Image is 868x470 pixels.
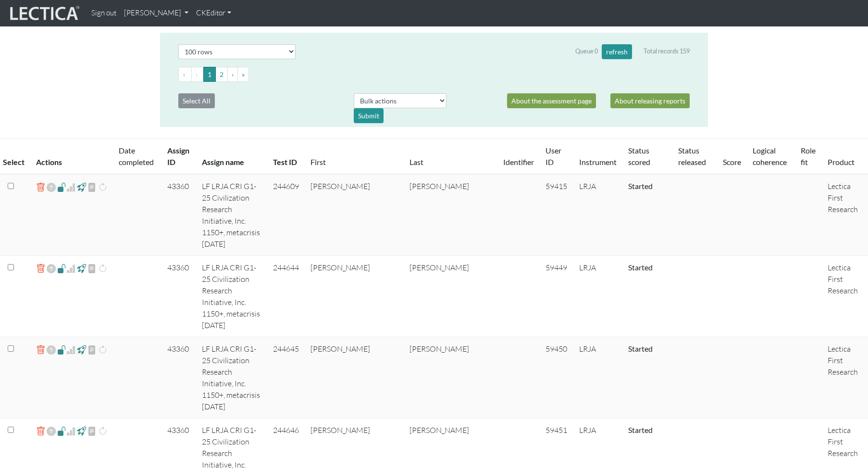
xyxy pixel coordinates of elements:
span: view [57,263,66,274]
span: view [57,181,66,192]
td: 59449 [540,256,573,337]
td: LRJA [573,174,622,256]
span: Analyst score [66,181,75,193]
td: Lectica First Research [822,256,868,337]
a: Last [409,157,423,166]
a: [PERSON_NAME] [120,4,192,23]
span: can't rescore [98,181,107,193]
span: view [77,181,86,192]
td: LF LRJA CRI G1-25 Civilization Research Initiative, Inc. 1150+, metacrisis [DATE] [196,337,268,419]
ul: Pagination [178,67,690,82]
a: First [310,157,326,166]
td: Lectica First Research [822,337,868,419]
button: Go to page 2 [215,67,228,82]
td: 244644 [267,256,305,337]
span: can't rescore [98,263,107,274]
a: Completed = assessment has been completed; CS scored = assessment has been CLAS scored; LS scored... [628,263,653,272]
a: Completed = assessment has been completed; CS scored = assessment has been CLAS scored; LS scored... [628,344,653,353]
a: Identifier [503,157,534,166]
span: view [57,344,66,355]
span: view [87,263,97,274]
img: lecticalive [8,4,80,23]
button: Select All [178,93,215,108]
span: view [87,344,97,356]
button: Go to last page [237,67,249,82]
th: Test ID [267,139,305,175]
a: Score [723,157,741,166]
span: Analyst score [66,344,75,356]
span: view [57,425,66,436]
div: Submit [354,108,384,123]
td: [PERSON_NAME] [404,337,497,419]
button: Go to page 1 [203,67,216,82]
td: 244645 [267,337,305,419]
a: delete [36,262,45,276]
span: can't rescore [98,344,107,356]
a: delete [36,424,45,438]
a: Status scored [628,146,650,166]
span: view [77,425,86,436]
span: Reopen [47,262,56,276]
a: CKEditor [192,4,235,23]
td: LF LRJA CRI G1-25 Civilization Research Initiative, Inc. 1150+, metacrisis [DATE] [196,256,268,337]
span: Analyst score [66,263,75,274]
td: 43360 [161,256,196,337]
a: Status released [678,146,706,166]
td: LRJA [573,337,622,419]
a: Product [828,157,855,166]
td: 43360 [161,337,196,419]
td: LRJA [573,256,622,337]
td: Lectica First Research [822,174,868,256]
th: Assign name [196,139,268,175]
span: Reopen [47,343,56,357]
td: [PERSON_NAME] [404,256,497,337]
a: Date completed [119,146,154,166]
td: [PERSON_NAME] [305,256,404,337]
td: [PERSON_NAME] [305,337,404,419]
td: 244609 [267,174,305,256]
a: delete [36,343,45,357]
td: [PERSON_NAME] [305,174,404,256]
a: Completed = assessment has been completed; CS scored = assessment has been CLAS scored; LS scored... [628,181,653,191]
a: Completed = assessment has been completed; CS scored = assessment has been CLAS scored; LS scored... [628,425,653,434]
span: can't rescore [98,425,107,437]
a: About the assessment page [507,93,596,108]
span: view [77,263,86,274]
td: 59450 [540,337,573,419]
span: view [87,425,97,437]
td: 43360 [161,174,196,256]
span: Reopen [47,180,56,194]
span: Reopen [47,424,56,438]
a: Role fit [801,146,816,166]
button: Go to next page [227,67,238,82]
span: view [77,344,86,355]
td: LF LRJA CRI G1-25 Civilization Research Initiative, Inc. 1150+, metacrisis [DATE] [196,174,268,256]
span: view [87,181,97,193]
td: [PERSON_NAME] [404,174,497,256]
td: 59415 [540,174,573,256]
a: Logical coherence [753,146,787,166]
a: Instrument [579,157,617,166]
a: User ID [546,146,561,166]
th: Assign ID [161,139,196,175]
span: Analyst score [66,425,75,437]
th: Actions [30,139,113,175]
a: Sign out [87,4,120,23]
button: refresh [602,44,632,59]
div: Queue 0 Total records 159 [575,44,690,59]
a: delete [36,180,45,194]
a: About releasing reports [610,93,690,108]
